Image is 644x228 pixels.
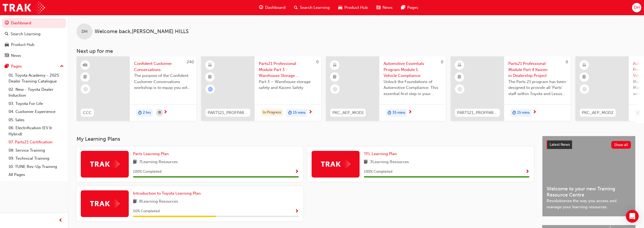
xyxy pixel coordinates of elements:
[208,74,212,81] span: booktick-icon
[11,63,22,69] div: Pages
[508,79,566,97] span: The Parts 21 program has been designed to provide all 'Parts' staff within Toyota and Lexus Deale...
[259,79,317,91] span: Part 3 – Warehouse storage safety and Kaizen Safety
[333,87,337,92] span: learningRecordVerb_NONE-icon
[295,209,299,214] span: Show Progress
[626,210,639,223] div: Open Intercom Messenger
[316,60,319,64] span: 0
[533,110,537,115] span: next-icon
[458,62,461,69] span: learningResourceType_ELEARNING-icon
[5,53,9,58] span: news-icon
[582,110,614,116] span: PKC_AEP_MOD2
[6,124,66,138] a: 06. Electrification (EV & Hybrid)
[383,5,393,11] span: News
[364,151,397,156] span: TFL Learning Plan
[2,51,66,61] a: News
[6,171,66,179] a: All Pages
[321,160,350,168] img: Trak
[3,2,45,14] img: Trak
[401,4,405,11] span: pages-icon
[265,5,285,11] span: Dashboard
[133,151,171,157] a: Parts Learning Plan
[295,208,299,215] button: Show Progress
[208,87,213,92] span: learningRecordVerb_ATTEMPT-icon
[566,60,568,64] span: 0
[133,191,201,196] span: Introduction to Toyota Learning Plan
[163,110,167,115] span: next-icon
[6,85,66,100] a: 02. New - Toyota Dealer Induction
[11,31,41,37] div: Search Learning
[632,3,641,12] button: DH
[6,138,66,146] a: 07. Parts21 Certification
[376,4,380,11] span: news-icon
[333,74,337,81] span: booktick-icon
[2,17,66,61] button: DashboardSearch LearningProduct HubNews
[295,170,299,174] span: Show Progress
[344,5,368,11] span: Product Hub
[83,74,87,81] span: booktick-icon
[2,61,66,71] button: Pages
[82,29,87,35] span: DH
[384,61,442,79] span: Automotive Essentials Program Module 1: Vehicle Compliance
[6,116,66,124] a: 05. Sales
[83,110,92,116] span: CCC
[407,5,418,11] span: Pages
[525,168,529,175] button: Show Progress
[326,56,446,121] a: 0PKC_AEP_MOD1Automotive Essentials Program Module 1: Vehicle ComplianceUnlock the Foundations of ...
[457,110,498,116] span: PARTS21_PROFPART4_0923_EL
[338,4,342,11] span: car-icon
[90,160,119,168] img: Trak
[133,198,137,205] span: book-icon
[295,168,299,175] button: Show Progress
[6,154,66,163] a: 09. Technical Training
[139,159,178,166] span: 7 Learning Resources
[133,169,162,175] span: 100 % Completed
[542,136,635,217] a: Latest NewsShow allWelcome to your new Training Resource CentreRevolutionise the way you access a...
[5,64,9,69] span: pages-icon
[261,109,283,116] div: In Progress
[547,140,631,149] a: Latest NewsShow all
[143,110,151,116] span: 2 hrs
[60,63,64,70] span: up-icon
[255,2,290,13] a: guage-iconDashboard
[288,109,292,116] span: duration-icon
[333,62,337,69] span: learningResourceType_ELEARNING-icon
[457,87,462,92] span: learningRecordVerb_NONE-icon
[364,151,399,157] a: TFL Learning Plan
[547,198,631,210] span: Revolutionise the way you access and manage your learning resources.
[364,169,392,175] span: 100 % Completed
[59,217,63,224] span: prev-icon
[300,5,330,11] span: Search Learning
[259,61,317,79] span: Parts21 Professional Module Part 3 - Warehouse Storage & Safety
[458,74,461,81] span: booktick-icon
[208,62,212,69] span: learningResourceType_ELEARNING-icon
[6,108,66,116] a: 04. Customer Experience
[6,146,66,155] a: 08. Service Training
[259,4,263,11] span: guage-icon
[384,79,442,97] span: Unlock the Foundations of Automotive Compliance. This essential first step in your Automotive Ess...
[550,142,570,147] span: Latest News
[582,74,586,81] span: booktick-icon
[547,186,631,198] span: Welcome to your new Training Resource Centre
[332,110,364,116] span: PKC_AEP_MOD1
[2,29,66,39] a: Search Learning
[133,190,203,196] a: Introduction to Toyota Learning Plan
[308,110,312,115] span: next-icon
[364,159,368,166] span: book-icon
[83,62,87,69] span: learningResourceType_INSTRUCTOR_LED-icon
[397,2,422,13] a: pages-iconPages
[134,61,192,73] span: Confident Customer Conversations
[138,109,142,116] span: duration-icon
[408,110,412,115] span: next-icon
[334,2,372,13] a: car-iconProduct Hub
[512,109,516,116] span: duration-icon
[6,71,66,85] a: 01. Toyota Academy - 2025 Dealer Training Catalogue
[133,159,137,166] span: book-icon
[6,100,66,108] a: 03. Toyota For Life
[158,109,161,116] span: calendar-icon
[582,62,586,69] span: learningResourceType_ELEARNING-icon
[90,199,119,208] img: Trak
[290,2,334,13] a: search-iconSearch Learning
[634,5,639,11] span: DH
